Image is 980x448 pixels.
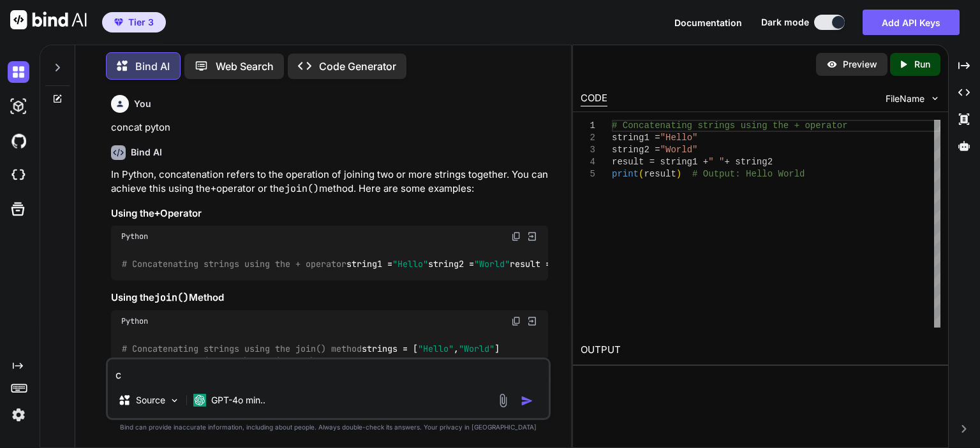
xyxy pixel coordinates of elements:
p: Preview [843,58,877,71]
button: premiumTier 3 [102,12,166,33]
code: strings = [ , ] result = .join(strings) (result) [121,342,500,368]
span: "World" [660,145,698,155]
span: Documentation [674,17,742,28]
img: copy [511,316,521,326]
img: Pick Models [169,395,180,406]
span: " " [708,157,724,167]
button: Documentation [674,16,742,29]
img: cloudideIcon [8,164,29,186]
span: result [644,169,676,179]
p: Web Search [216,59,274,74]
p: Run [914,58,930,71]
span: print [612,169,639,179]
img: preview [826,59,838,70]
p: Source [136,394,165,407]
p: GPT-4o min.. [211,394,265,407]
span: "Hello" [660,133,698,143]
span: # Output: Hello World [692,169,805,179]
div: 5 [581,168,595,180]
span: "World" [459,343,494,354]
span: Python [121,316,148,326]
span: Python [121,231,148,242]
span: "Hello" [418,343,454,354]
h3: Using the Method [111,291,548,305]
span: print [249,356,274,367]
p: concat pyton [111,120,548,135]
span: # Output: Hello World [315,356,422,367]
div: 3 [581,144,595,156]
span: # Concatenating strings using the join() method [122,343,362,354]
img: attachment [496,393,510,408]
h3: Using the Operator [111,206,548,221]
img: Open in Browser [526,315,538,327]
img: premium [114,18,123,26]
p: Bind can provide inaccurate information, including about people. Always double-check its answers.... [106,423,551,432]
span: ( [639,169,644,179]
h6: You [134,98,151,110]
span: "Hello" [392,258,428,270]
span: Tier 3 [128,16,154,29]
span: string1 = [612,133,660,143]
code: join() [154,291,189,304]
img: GPT-4o mini [193,394,206,407]
img: icon [521,394,533,407]
span: + string2 [725,157,773,167]
div: 4 [581,156,595,168]
img: githubDark [8,130,29,152]
img: copy [511,231,521,242]
p: In Python, concatenation refers to the operation of joining two or more strings together. You can... [111,168,548,196]
img: settings [8,404,29,426]
h6: Bind AI [131,146,162,159]
div: CODE [581,91,607,106]
div: 2 [581,132,595,144]
span: "World" [474,258,510,270]
p: Code Generator [319,59,396,74]
span: FileName [886,92,924,105]
span: string2 = [612,145,660,155]
span: # Concatenating strings using the + operator [122,258,346,270]
code: join() [285,182,319,195]
button: Add API Keys [863,10,960,35]
img: darkAi-studio [8,96,29,117]
span: ) [676,169,681,179]
span: result = string1 + [612,157,708,167]
img: Open in Browser [526,231,538,242]
span: Dark mode [761,16,809,29]
div: 1 [581,120,595,132]
code: string1 = string2 = result = string1 + + string2 (result) [121,257,838,271]
span: " " [162,356,177,367]
img: Bind AI [10,10,87,29]
img: chevron down [930,93,940,104]
h2: OUTPUT [573,335,948,365]
p: Bind AI [135,59,170,74]
code: + [211,182,216,195]
img: darkChat [8,61,29,83]
code: + [154,207,160,220]
span: # Concatenating strings using the + operator [612,120,848,131]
